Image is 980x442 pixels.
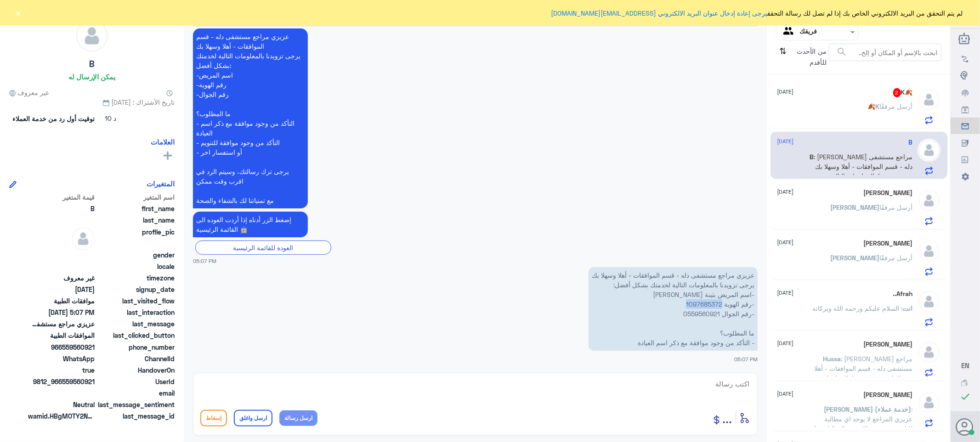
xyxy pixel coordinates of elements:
[880,203,913,211] span: أرسل مرفقًا
[722,408,732,428] button: ...
[28,308,95,317] span: 2025-08-25T14:07:40.813Z
[864,391,913,399] h5: Abu Rama
[28,296,95,306] span: موافقات الطبية
[96,411,175,421] span: last_message_id
[836,46,847,57] span: search
[864,341,913,348] h5: Hussa Alshahrani
[96,204,175,213] span: first_name
[551,9,768,17] a: يرجى إعادة إدخال عنوان البريد الالكتروني [EMAIL_ADDRESS][DOMAIN_NAME]
[909,139,913,146] h5: B
[829,44,941,61] input: ابحث بالإسم أو المكان أو إلخ..
[864,189,913,197] h5: Sarah
[28,319,95,329] span: عزيزي مراجع مستشفى دله - قسم الموافقات - أهلا وسهلا بك يرجى تزويدنا بالمعلومات التالية لخدمتك بشك...
[903,304,913,312] span: انت
[551,8,963,18] span: لم يتم التحقق من البريد الالكتروني الخاص بك إذا لم تصل لك رسالة التحقق
[836,45,847,60] button: search
[96,192,175,202] span: اسم المتغير
[96,365,175,375] span: HandoverOn
[813,304,903,312] span: : السلام عليكم ورحمه الله وبركاته
[96,319,175,329] span: last_message
[96,342,175,352] span: phone_number
[151,138,175,146] h6: العلامات
[193,212,308,237] p: 25/8/2025, 5:07 PM
[96,330,175,340] span: last_clicked_button
[810,153,814,161] span: B
[28,273,95,283] span: غير معروف
[777,289,794,297] span: [DATE]
[28,192,95,202] span: قيمة المتغير
[96,400,175,409] span: last_message_sentiment
[200,410,227,426] button: إسقاط
[96,296,175,306] span: last_visited_flow
[918,341,940,364] img: defaultAdmin.png
[880,254,913,262] span: أرسل مرفقًا
[777,88,794,96] span: [DATE]
[722,409,732,426] span: ...
[13,114,95,123] span: توقيت أول رد من خدمة العملاء
[957,418,974,436] button: الصورة الشخصية
[72,227,95,250] img: defaultAdmin.png
[961,361,969,370] button: EN
[195,241,331,255] div: العودة للقائمة الرئيسية
[96,250,175,260] span: gender
[89,59,95,69] h5: B
[28,400,95,409] span: 0
[28,354,95,364] span: 2
[893,88,901,97] span: 2
[961,361,969,369] span: EN
[28,388,95,398] span: null
[918,88,940,111] img: defaultAdmin.png
[76,20,108,51] img: defaultAdmin.png
[28,250,95,260] span: null
[868,102,880,110] span: 🍂K
[28,262,95,271] span: null
[831,254,880,262] span: [PERSON_NAME]
[28,342,95,352] span: 966559560921
[780,44,787,67] i: ⇅
[96,215,175,225] span: last_name
[96,227,175,248] span: profile_pic
[960,391,971,402] i: check
[96,308,175,317] span: last_interaction
[28,204,95,213] span: B
[918,240,940,263] img: defaultAdmin.png
[147,179,175,188] h6: المتغيرات
[96,273,175,283] span: timezone
[9,97,175,107] span: تاريخ الأشتراك : [DATE]
[918,290,940,313] img: defaultAdmin.png
[893,290,913,298] h5: Afrah..
[777,339,794,347] span: [DATE]
[823,355,841,363] span: Hussa
[880,102,913,110] span: أرسل مرفقًا
[98,111,123,127] span: 10 د
[918,391,940,414] img: defaultAdmin.png
[824,405,912,413] span: [PERSON_NAME] (خدمة عملاء)
[893,88,913,97] h5: 🍂K
[68,73,115,81] h6: يمكن الإرسال له
[9,88,49,97] span: غير معروف
[777,188,794,196] span: [DATE]
[14,8,23,17] button: ×
[193,257,216,265] span: 05:07 PM
[790,44,829,70] span: من الأحدث للأقدم
[589,267,758,351] p: 25/8/2025, 5:07 PM
[814,153,913,228] span: : [PERSON_NAME] مراجع مستشفى دله - قسم الموافقات - أهلا وسهلا بك يرجى تزويدنا بالمعلومات التالية ...
[28,285,95,294] span: 2025-08-25T14:06:50.284Z
[734,356,758,362] span: 05:07 PM
[777,137,794,145] span: [DATE]
[918,139,940,162] img: defaultAdmin.png
[193,28,308,208] p: 25/8/2025, 5:07 PM
[96,262,175,271] span: locale
[234,410,272,426] button: ارسل واغلق
[28,365,95,375] span: true
[28,330,95,340] span: الموافقات الطبية
[279,410,317,426] button: ارسل رسالة
[918,189,940,212] img: defaultAdmin.png
[864,240,913,247] h5: Ahmed Alhaddad
[777,390,794,398] span: [DATE]
[831,203,880,211] span: [PERSON_NAME]
[777,238,794,246] span: [DATE]
[96,377,175,386] span: UserId
[28,377,95,386] span: 9812_966559560921
[28,411,95,421] span: wamid.HBgMOTY2NTU5NTYwOTIxFQIAEhgUM0FEOEMxMDk4NTJBN0Q2QzAzODgA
